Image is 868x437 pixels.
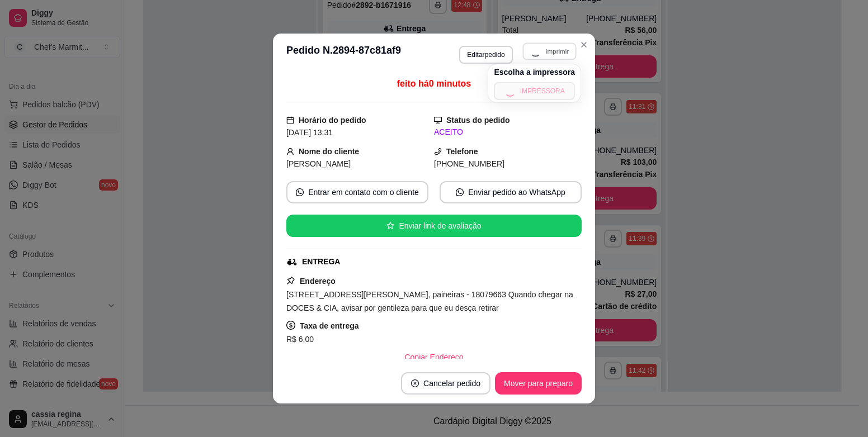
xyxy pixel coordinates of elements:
[440,181,582,203] button: whats-appEnviar pedido ao WhatsApp
[397,79,471,88] span: feito há 0 minutos
[286,148,294,155] span: user
[459,46,512,64] button: Editarpedido
[299,116,366,125] strong: Horário do pedido
[286,290,573,312] span: [STREET_ADDRESS][PERSON_NAME], paineiras - 18079663 Quando chegar na DOCES & CIA, avisar por gent...
[299,147,359,156] strong: Nome do cliente
[302,256,340,268] div: ENTREGA
[286,42,401,64] h3: Pedido N. 2894-87c81af9
[434,148,442,155] span: phone
[495,372,582,395] button: Mover para preparo
[446,147,478,156] strong: Telefone
[286,215,582,237] button: starEnviar link de avaliação
[286,159,351,168] span: [PERSON_NAME]
[494,66,575,78] h4: Escolha a impressora
[386,222,394,230] span: star
[286,128,333,137] span: [DATE] 13:31
[296,188,304,196] span: whats-app
[286,321,295,330] span: dollar
[434,159,504,168] span: [PHONE_NUMBER]
[456,188,464,196] span: whats-app
[300,321,359,330] strong: Taxa de entrega
[286,181,428,203] button: whats-appEntrar em contato com o cliente
[286,116,294,124] span: calendar
[300,277,336,286] strong: Endereço
[401,372,490,395] button: close-circleCancelar pedido
[434,126,582,138] div: ACEITO
[395,346,472,368] button: Copiar Endereço
[575,36,593,54] button: Close
[446,116,510,125] strong: Status do pedido
[411,379,419,387] span: close-circle
[286,335,314,344] span: R$ 6,00
[286,276,295,285] span: pushpin
[434,116,442,124] span: desktop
